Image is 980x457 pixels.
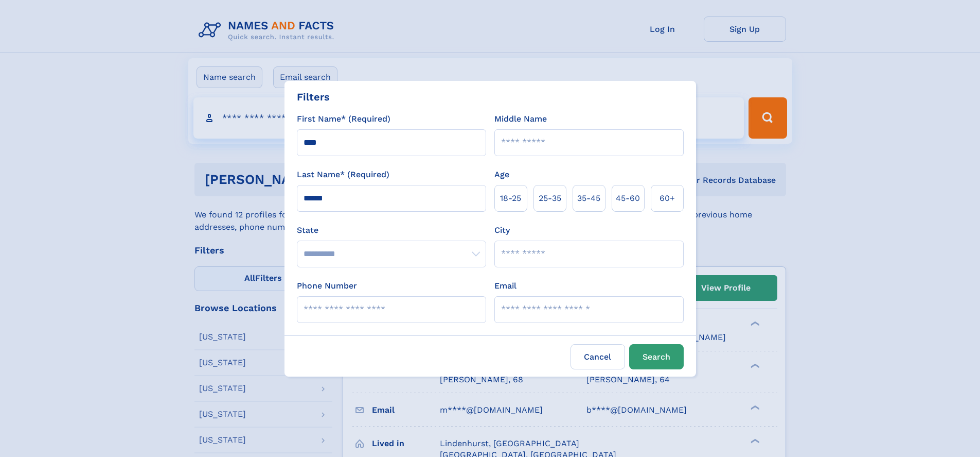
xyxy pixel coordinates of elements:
[500,192,521,205] span: 18‑25
[297,224,486,236] label: State
[539,192,561,205] span: 25‑35
[577,192,600,205] span: 35‑45
[297,113,390,125] label: First Name* (Required)
[494,113,547,125] label: Middle Name
[494,168,509,181] label: Age
[297,168,389,181] label: Last Name* (Required)
[616,192,640,205] span: 45‑60
[494,224,510,236] label: City
[297,280,357,292] label: Phone Number
[660,192,675,205] span: 60+
[494,280,516,292] label: Email
[297,89,330,105] div: Filters
[571,344,625,369] label: Cancel
[629,344,684,369] button: Search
